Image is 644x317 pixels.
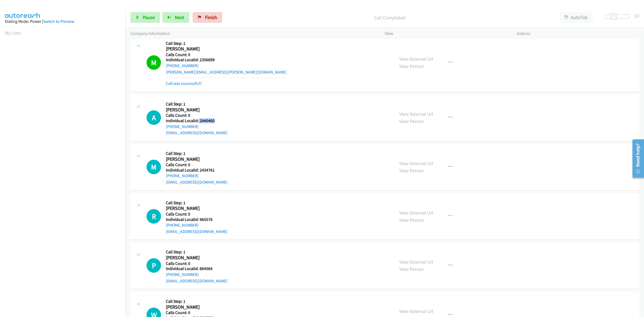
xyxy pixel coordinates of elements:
a: View Person [399,118,424,124]
h1: A [147,110,161,125]
h2: [PERSON_NAME] [166,156,218,162]
a: [PHONE_NUMBER] [166,124,199,129]
a: Call was successful? [166,81,202,86]
a: [EMAIL_ADDRESS][DOMAIN_NAME] [166,278,228,283]
h1: M [147,160,161,174]
a: [EMAIL_ADDRESS][DOMAIN_NAME] [166,229,228,234]
span: Finish [205,14,217,20]
button: Next [162,12,189,23]
h2: [PERSON_NAME] [166,255,218,261]
h2: [PERSON_NAME] [166,46,218,52]
div: The call is yet to be attempted [147,110,161,125]
h5: Individual Localid: 2434761 [166,167,228,173]
a: [PHONE_NUMBER] [166,63,199,68]
h5: Individual Localid: 2356699 [166,57,287,63]
a: View Person [399,63,424,69]
h5: Calls Count: 0 [166,52,287,57]
a: [PHONE_NUMBER] [166,223,199,228]
a: My Lists [5,30,21,36]
p: Company Information [130,30,375,37]
div: The call is yet to be attempted [147,258,161,273]
h1: M [147,55,161,70]
h1: P [147,258,161,273]
h2: [PERSON_NAME] [166,304,218,310]
a: Switch to Preview [43,19,74,24]
a: View External Url [399,210,433,216]
span: Next [175,14,184,20]
a: [PHONE_NUMBER] [166,272,199,277]
h5: Individual Localid: 2440460 [166,118,228,123]
a: View Person [399,167,424,174]
span: Pause [143,14,155,20]
h2: [PERSON_NAME] [166,107,218,113]
button: AutoTab [559,12,593,23]
a: [PERSON_NAME][EMAIL_ADDRESS][PERSON_NAME][DOMAIN_NAME] [166,70,287,75]
h5: Call Step: 1 [166,249,228,255]
a: View External Url [399,56,433,62]
a: View External Url [399,308,433,314]
a: View External Url [399,160,433,166]
a: [EMAIL_ADDRESS][DOMAIN_NAME] [166,130,228,135]
div: 10 [634,12,639,19]
h5: Individual Localid: 965576 [166,217,228,222]
h5: Individual Localid: 864564 [166,266,228,271]
h5: Call Step: 1 [166,151,228,156]
h5: Call Step: 1 [166,299,228,304]
a: [PHONE_NUMBER] [166,173,199,178]
h5: Calls Count: 0 [166,261,228,266]
a: Pause [130,12,160,23]
h5: Calls Count: 0 [166,113,228,118]
a: Finish [193,12,222,23]
h5: Call Step: 1 [166,101,228,107]
a: View Person [399,266,424,272]
a: View External Url [399,111,433,117]
p: View [385,30,507,37]
h5: Call Step: 1 [166,200,228,206]
h2: [PERSON_NAME] [166,205,218,212]
a: View Person [399,217,424,223]
a: [EMAIL_ADDRESS][DOMAIN_NAME] [166,180,228,185]
h5: Call Step: 1 [166,41,287,46]
a: View External Url [399,259,433,265]
iframe: Resource Center [628,137,644,180]
h1: R [147,209,161,224]
h5: Calls Count: 0 [166,310,228,315]
div: The call is yet to be attempted [147,160,161,174]
div: The call is yet to be attempted [147,209,161,224]
p: Actions [517,30,639,37]
h5: Calls Count: 0 [166,212,228,217]
h5: Calls Count: 0 [166,162,228,167]
p: Call Completed [229,14,550,21]
div: Dialing Mode: Power | [5,18,121,25]
iframe: Dialpad [5,41,126,296]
